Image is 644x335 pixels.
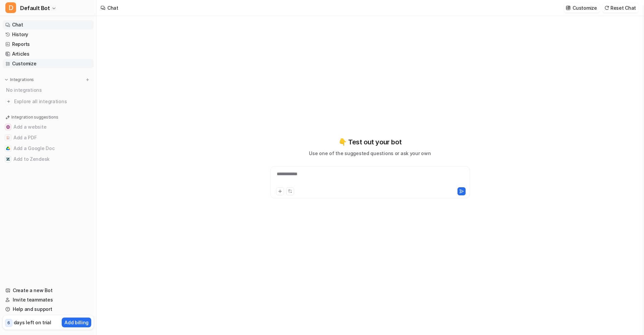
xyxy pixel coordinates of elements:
a: Reports [3,40,94,49]
p: Add billing [64,319,89,326]
p: Use one of the suggested questions or ask your own [309,150,431,157]
a: Articles [3,49,94,59]
a: Explore all integrations [3,97,94,106]
a: Help and support [3,305,94,314]
button: Customize [564,3,599,13]
p: Integration suggestions [11,114,58,120]
img: Add a PDF [6,136,10,140]
p: Customize [573,4,597,11]
img: Add a Google Doc [6,146,10,150]
button: Integrations [3,76,36,83]
a: History [3,30,94,39]
span: Explore all integrations [14,96,91,107]
a: Customize [3,59,94,68]
button: Add billing [62,318,91,327]
button: Reset Chat [602,3,639,13]
span: D [5,2,16,13]
img: explore all integrations [5,98,12,105]
a: Chat [3,20,94,29]
img: expand menu [4,77,9,82]
p: days left on trial [14,319,51,326]
button: Add a PDFAdd a PDF [3,132,94,143]
img: Add a website [6,125,10,129]
img: customize [566,5,571,10]
button: Add to ZendeskAdd to Zendesk [3,154,94,164]
button: Add a Google DocAdd a Google Doc [3,143,94,154]
button: Add a websiteAdd a website [3,122,94,132]
img: Add to Zendesk [6,157,10,161]
img: menu_add.svg [85,77,90,82]
div: No integrations [4,84,94,95]
p: 👇 Test out your bot [338,137,401,147]
p: 6 [7,320,10,326]
div: Chat [107,4,118,11]
a: Create a new Bot [3,286,94,295]
span: Default Bot [20,3,50,13]
img: reset [604,5,609,10]
a: Invite teammates [3,295,94,305]
p: Integrations [10,77,34,82]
